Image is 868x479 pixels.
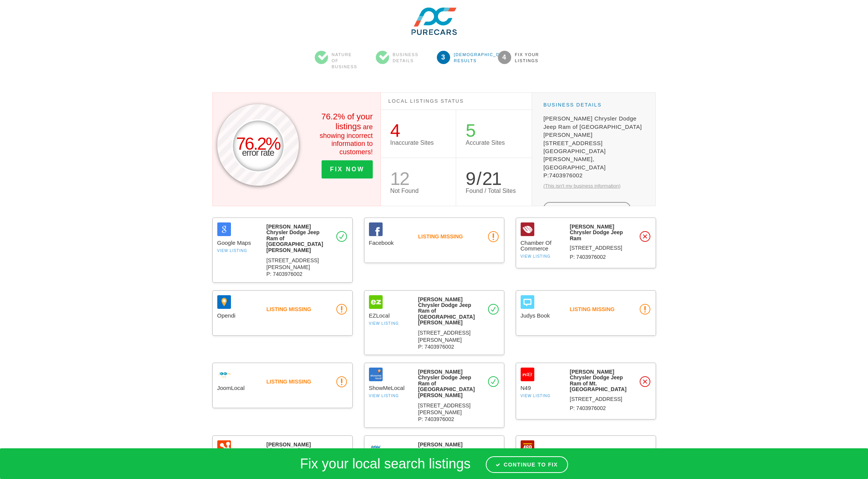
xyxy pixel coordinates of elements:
[640,304,651,315] img: listing-missing.svg
[322,160,373,179] a: Fix Now
[466,188,522,194] p: Found / Total Sites
[217,240,259,246] span: Google Maps
[466,169,475,189] span: 9
[521,394,551,398] a: View Listing
[390,188,446,194] p: Not Found
[570,369,625,393] h3: [PERSON_NAME] Chrysler Dodge Jeep Ram of Mt. [GEOGRAPHIC_DATA]
[570,307,625,312] h3: Listing missing
[336,376,347,387] img: listing-missing.svg
[320,123,373,156] span: are showing incorrect information to customers!
[390,169,409,189] span: 12
[437,51,450,64] span: 3
[217,385,259,391] span: JoomLocal
[217,313,259,318] span: Opendi
[369,295,383,309] img: EZLocal
[328,52,360,70] span: Nature of Business
[482,169,501,189] span: 21
[488,376,499,387] img: listing-accurate.svg
[369,440,383,454] img: Infobel
[543,102,644,108] h3: Business Details
[543,114,644,139] span: [PERSON_NAME] Chrysler Dodge Jeep Ram of [GEOGRAPHIC_DATA][PERSON_NAME]
[521,368,534,381] img: N49
[521,240,562,251] span: Chamber Of Commerce
[217,295,231,309] img: Opendi
[217,222,231,236] img: Google Maps
[418,442,473,471] h3: [PERSON_NAME] Chrysler Dodge Jeep Ram of [GEOGRAPHIC_DATA][PERSON_NAME]
[321,112,373,131] span: 76.2% of your listings
[390,140,446,146] p: Inaccurate Sites
[521,385,562,391] span: N49
[418,369,473,398] h3: [PERSON_NAME] Chrysler Dodge Jeep Ram of [GEOGRAPHIC_DATA][PERSON_NAME]
[543,183,620,189] a: (This isn't my business information)
[418,330,471,349] span: [STREET_ADDRESS][PERSON_NAME] P: 7403976002
[511,52,543,64] span: Fix your Listings
[369,240,411,246] span: Facebook
[369,368,383,381] img: ShowMeLocal
[369,222,383,236] img: Facebook
[570,396,625,402] p: [STREET_ADDRESS]
[381,92,532,110] h3: Local Listings Status
[521,440,534,454] img: Local469
[521,313,562,318] span: Judys Book
[543,202,631,214] a: Scan another location
[477,169,481,189] span: /
[232,119,285,172] div: 76.2%
[217,440,231,454] img: Hotfrog
[498,51,511,64] span: 4
[267,442,321,459] h3: [PERSON_NAME] Chrysler Dodge Jeep Ram
[389,52,421,64] span: Business Details
[543,139,644,172] span: [STREET_ADDRESS] [GEOGRAPHIC_DATA][PERSON_NAME], [GEOGRAPHIC_DATA]
[233,150,284,156] span: error rate
[543,171,644,179] span: P:7403976002
[466,121,475,141] span: 5
[521,222,534,236] img: Chamber Of Commerce
[300,456,471,471] span: Fix your local search listings
[488,231,499,242] img: listing-missing.svg
[217,249,247,253] a: View Listing
[390,121,400,141] span: 4
[418,297,473,326] h3: [PERSON_NAME] Chrysler Dodge Jeep Ram of [GEOGRAPHIC_DATA][PERSON_NAME]
[418,402,471,422] span: [STREET_ADDRESS][PERSON_NAME] P: 7403976002
[521,295,534,309] img: Judys Book
[450,52,482,64] span: [DEMOGRAPHIC_DATA] Results
[267,224,321,253] h3: [PERSON_NAME] Chrysler Dodge Jeep Ram of [GEOGRAPHIC_DATA][PERSON_NAME]
[486,456,568,473] a: Continue to fix
[640,231,650,242] img: listing-inaccurate.svg
[570,245,625,250] p: [STREET_ADDRESS]
[369,313,411,318] span: EZLocal
[398,8,470,35] img: GsEXJj1dRr2yxwfCSclf.png
[369,394,399,398] a: View Listing
[466,140,522,146] p: Accurate Sites
[336,231,347,242] img: listing-accurate.svg
[521,254,551,258] a: View Listing
[640,376,650,387] img: listing-inaccurate.svg
[570,254,625,260] p: P: 7403976002
[369,321,399,326] a: View Listing
[369,385,411,391] span: ShowMeLocal
[267,307,321,312] h3: Listing missing
[488,304,499,315] img: listing-accurate.svg
[217,368,231,381] img: JoomLocal
[570,224,625,241] h3: [PERSON_NAME] Chrysler Dodge Jeep Ram
[570,405,625,411] p: P: 7403976002
[418,234,473,239] h3: Listing missing
[267,257,319,277] span: [STREET_ADDRESS][PERSON_NAME] P: 7403976002
[267,379,321,385] h3: Listing missing
[336,304,347,315] img: listing-missing.svg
